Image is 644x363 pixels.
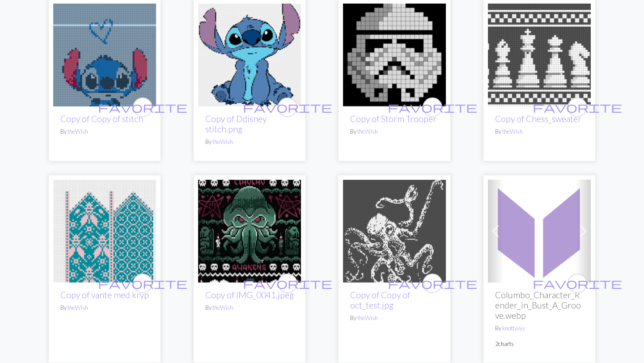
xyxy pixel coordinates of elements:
img: ddisney stitch.png [198,4,301,106]
span: favorite [243,100,332,114]
span: favorite [98,100,187,114]
p: 2 charts [495,340,584,348]
a: theWish [68,128,88,135]
img: Chess_sweater [488,4,591,106]
a: theWish [68,304,88,311]
button: favourite [568,97,587,117]
button: favourite [133,274,153,293]
a: theWish [357,314,378,321]
button: favourite [423,97,442,117]
a: Copy of Ddisney stitch.png [205,114,267,134]
p: By [495,127,584,136]
i: favourite [243,98,332,116]
a: Storm Trooper [343,50,446,58]
img: IMG_0041.jpeg [198,180,301,283]
a: theWish [212,138,233,145]
p: By [60,304,149,312]
h2: Columbo_Character_Render_in_Bust_A_Groove.webp [495,290,584,321]
span: favorite [98,276,187,290]
span: favorite [533,276,622,290]
a: theWish [212,304,233,311]
a: Copy of Copy of stitch [60,114,143,124]
i: favourite [388,98,477,116]
a: Copy of Chess_sweater [495,114,581,124]
a: download.png [53,50,156,58]
p: By [60,127,149,136]
a: knottyyyy [502,325,525,332]
img: Storm Trooper [343,4,446,106]
img: oct_test.jpg [343,180,446,283]
p: By [205,138,294,146]
span: favorite [533,100,622,114]
i: favourite [98,274,187,292]
img: download.png [53,4,156,106]
i: favourite [243,274,332,292]
a: oct_test.jpg [343,226,446,234]
span: favorite [388,276,477,290]
p: By [205,304,294,312]
p: By [350,127,439,136]
button: favourite [133,97,153,117]
a: theWish [502,128,523,135]
span: favorite [243,276,332,290]
a: theWish [357,128,378,135]
a: IMG_0041.jpeg [198,226,301,234]
button: favourite [278,274,297,293]
span: favorite [388,100,477,114]
a: Copy of vante med kryp [60,290,149,300]
i: favourite [98,98,187,116]
i: favourite [533,98,622,116]
button: favourite [568,274,587,293]
p: By [495,324,584,333]
img: Columbo_Character_Render_in_Bust_A_Groove.webp [488,180,591,283]
a: Columbo_Character_Render_in_Bust_A_Groove.webp [488,226,591,234]
a: ddisney stitch.png [198,50,301,58]
a: Copy of Storm Trooper [350,114,436,124]
a: Copy of IMG_0041.jpeg [205,290,294,300]
button: favourite [278,97,297,117]
a: vante med kryp [53,226,156,234]
button: favourite [423,274,442,293]
i: favourite [388,274,477,292]
a: Chess_sweater [488,50,591,58]
p: By [350,314,439,322]
i: favourite [533,274,622,292]
a: Copy of Copy of oct_test.jpg [350,290,410,310]
img: vante med kryp [53,180,156,283]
